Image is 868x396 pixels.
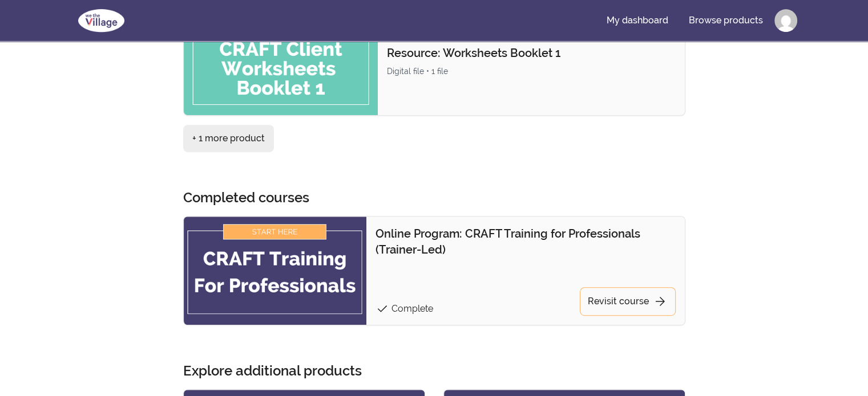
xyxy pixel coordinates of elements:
[183,6,685,116] a: Product image for Resource: Worksheets Booklet 1Resource: Worksheets Booklet 1Digital file • 1 file
[680,7,772,34] a: Browse products
[387,45,675,61] p: Resource: Worksheets Booklet 1
[774,9,797,32] img: Profile image for Jessica
[376,226,676,258] p: Online Program: CRAFT Training for Professionals (Trainer-Led)
[387,66,675,77] div: Digital file • 1 file
[391,303,433,314] span: Complete
[580,287,676,316] a: Revisit coursearrow_forward
[184,217,366,325] img: Product image for Online Program: CRAFT Training for Professionals (Trainer-Led)
[183,125,274,152] a: + 1 more product
[376,302,389,316] span: check
[597,7,797,34] nav: Main
[653,295,667,308] span: arrow_forward
[183,189,309,207] h3: Completed courses
[184,7,378,115] img: Product image for Resource: Worksheets Booklet 1
[71,7,131,34] img: We The Village logo
[183,362,362,380] h3: Explore additional products
[597,7,677,34] a: My dashboard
